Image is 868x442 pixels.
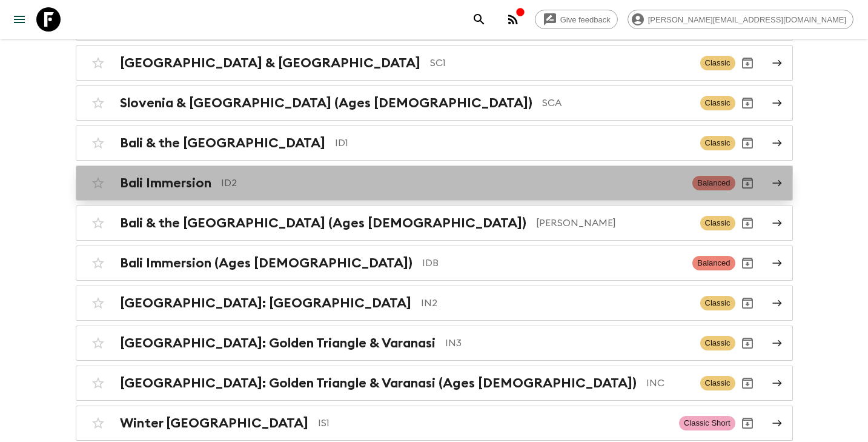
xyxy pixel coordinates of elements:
[735,331,760,355] button: Archive
[735,211,760,235] button: Archive
[467,7,491,32] button: search adventures
[430,56,691,70] p: SC1
[646,376,691,390] p: INC
[735,171,760,195] button: Archive
[76,166,793,201] a: Bali ImmersionID2BalancedArchive
[735,291,760,315] button: Archive
[641,15,853,24] span: [PERSON_NAME][EMAIL_ADDRESS][DOMAIN_NAME]
[76,206,793,241] a: Bali & the [GEOGRAPHIC_DATA] (Ages [DEMOGRAPHIC_DATA])[PERSON_NAME]ClassicArchive
[692,176,735,190] span: Balanced
[120,295,411,311] h2: [GEOGRAPHIC_DATA]: [GEOGRAPHIC_DATA]
[335,136,691,150] p: ID1
[735,251,760,275] button: Archive
[735,371,760,395] button: Archive
[120,175,211,191] h2: Bali Immersion
[221,176,683,190] p: ID2
[120,415,308,431] h2: Winter [GEOGRAPHIC_DATA]
[120,135,325,151] h2: Bali & the [GEOGRAPHIC_DATA]
[76,126,793,161] a: Bali & the [GEOGRAPHIC_DATA]ID1ClassicArchive
[76,286,793,321] a: [GEOGRAPHIC_DATA]: [GEOGRAPHIC_DATA]IN2ClassicArchive
[700,296,735,310] span: Classic
[700,96,735,110] span: Classic
[76,406,793,441] a: Winter [GEOGRAPHIC_DATA]IS1Classic ShortArchive
[735,91,760,115] button: Archive
[422,256,683,270] p: IDB
[120,375,637,391] h2: [GEOGRAPHIC_DATA]: Golden Triangle & Varanasi (Ages [DEMOGRAPHIC_DATA])
[318,416,669,430] p: IS1
[735,131,760,155] button: Archive
[735,411,760,435] button: Archive
[679,416,735,430] span: Classic Short
[735,51,760,75] button: Archive
[692,256,735,270] span: Balanced
[542,96,691,110] p: SCA
[700,136,735,150] span: Classic
[120,335,436,351] h2: [GEOGRAPHIC_DATA]: Golden Triangle & Varanasi
[536,216,691,230] p: [PERSON_NAME]
[120,215,526,231] h2: Bali & the [GEOGRAPHIC_DATA] (Ages [DEMOGRAPHIC_DATA])
[120,255,412,271] h2: Bali Immersion (Ages [DEMOGRAPHIC_DATA])
[76,326,793,361] a: [GEOGRAPHIC_DATA]: Golden Triangle & VaranasiIN3ClassicArchive
[7,7,31,32] button: menu
[535,10,618,29] a: Give feedback
[421,296,691,310] p: IN2
[76,85,793,121] a: Slovenia & [GEOGRAPHIC_DATA] (Ages [DEMOGRAPHIC_DATA])SCAClassicArchive
[120,55,420,71] h2: [GEOGRAPHIC_DATA] & [GEOGRAPHIC_DATA]
[120,95,532,111] h2: Slovenia & [GEOGRAPHIC_DATA] (Ages [DEMOGRAPHIC_DATA])
[76,246,793,281] a: Bali Immersion (Ages [DEMOGRAPHIC_DATA])IDBBalancedArchive
[700,336,735,350] span: Classic
[76,45,793,81] a: [GEOGRAPHIC_DATA] & [GEOGRAPHIC_DATA]SC1ClassicArchive
[76,366,793,401] a: [GEOGRAPHIC_DATA]: Golden Triangle & Varanasi (Ages [DEMOGRAPHIC_DATA])INCClassicArchive
[628,10,853,29] div: [PERSON_NAME][EMAIL_ADDRESS][DOMAIN_NAME]
[554,15,617,24] span: Give feedback
[700,56,735,70] span: Classic
[700,216,735,230] span: Classic
[700,376,735,390] span: Classic
[445,336,691,350] p: IN3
